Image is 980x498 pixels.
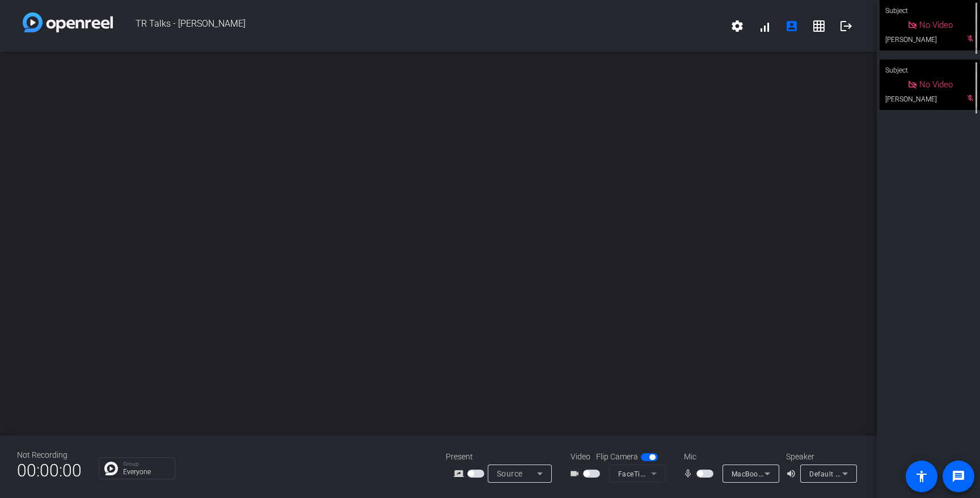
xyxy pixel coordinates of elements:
[919,20,953,30] span: No Video
[809,469,946,478] span: Default - MacBook Pro Speakers (Built-in)
[812,19,826,33] mat-icon: grid_on
[730,19,744,33] mat-icon: settings
[17,457,82,484] span: 00:00:00
[786,467,800,480] mat-icon: volume_up
[104,462,118,475] img: Chat Icon
[446,451,559,463] div: Present
[732,469,847,478] span: MacBook Pro Microphone (Built-in)
[751,12,778,40] button: signal_cellular_alt
[569,467,583,480] mat-icon: videocam_outline
[952,470,965,483] mat-icon: message
[454,467,467,480] mat-icon: screen_share_outline
[596,451,638,463] span: Flip Camera
[123,461,169,467] p: Group
[683,467,696,480] mat-icon: mic_none
[880,60,980,81] div: Subject
[113,12,724,40] span: TR Talks - [PERSON_NAME]
[571,451,590,463] span: Video
[786,451,854,463] div: Speaker
[919,79,953,90] span: No Video
[123,469,169,475] p: Everyone
[915,470,928,483] mat-icon: accessibility
[839,19,853,33] mat-icon: logout
[673,451,786,463] div: Mic
[17,449,82,461] div: Not Recording
[785,19,799,33] mat-icon: account_box
[497,469,523,478] span: Source
[23,12,113,32] img: white-gradient.svg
